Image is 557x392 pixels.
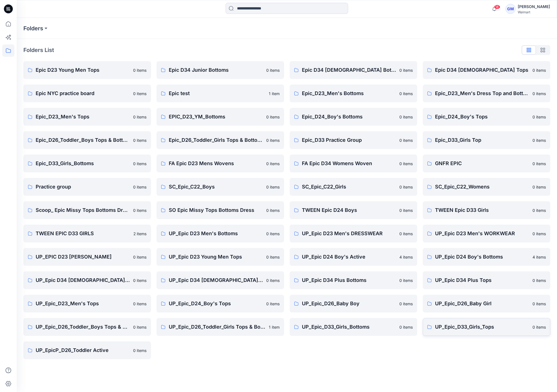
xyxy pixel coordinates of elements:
[494,5,500,9] span: 18
[399,137,413,143] p: 0 items
[36,136,130,144] p: Epic_D26_Toddler_Boys Tops & Bottoms
[435,90,529,97] p: Epic_D23_Men's Dress Top and Bottoms
[423,201,550,219] a: TWEEN Epic D33 Girls0 items
[302,66,396,74] p: Epic D34 [DEMOGRAPHIC_DATA] Bottoms
[169,300,263,307] p: UP_Epic_D24_Boy's Tops
[157,61,284,79] a: Epic D34 Junior Bottoms0 items
[36,253,130,261] p: UP_EPIC D23 [PERSON_NAME]
[36,160,130,167] p: Epic_D33_Girls_Bottoms
[36,90,130,97] p: Epic NYC practice board
[435,183,529,191] p: SC_Epic_C22_Womens
[169,136,263,144] p: Epic_D26_Toddler_Girls Tops & Bottoms
[423,85,550,102] a: Epic_D23_Men's Dress Top and Bottoms0 items
[423,248,550,266] a: UP_Epic D24 Boy's Bottoms4 items
[133,184,146,190] p: 0 items
[169,66,263,74] p: Epic D34 Junior Bottoms
[302,230,396,237] p: UP_Epic D23 Men's DRESSWEAR
[23,85,151,102] a: Epic NYC practice board0 items
[399,91,413,96] p: 0 items
[532,231,546,237] p: 0 items
[302,90,396,97] p: Epic_D23_Men's Bottoms
[290,108,417,126] a: Epic_D24_Boy's Bottoms0 items
[269,91,280,96] p: 1 item
[290,318,417,336] a: UP_Epic_D33_Girls_Bottoms0 items
[36,323,130,331] p: UP_Epic_D26_Toddler_Boys Tops & Bottoms
[399,161,413,167] p: 0 items
[23,341,151,359] a: UP_EpicP_D26_Toddler Active0 items
[423,178,550,196] a: SC_Epic_C22_Womens0 items
[157,248,284,266] a: UP_Epic D23 Young Men Tops0 items
[36,66,130,74] p: Epic D23 Young Men Tops
[290,85,417,102] a: Epic_D23_Men's Bottoms0 items
[532,161,546,167] p: 0 items
[266,277,280,283] p: 0 items
[169,276,263,284] p: UP_Epic D34 [DEMOGRAPHIC_DATA] Top
[399,207,413,213] p: 0 items
[290,225,417,242] a: UP_Epic D23 Men's DRESSWEAR0 items
[435,323,529,331] p: UP_Epic_D33_Girls_Tops
[169,230,263,237] p: UP_Epic D23 Men's Bottoms
[23,248,151,266] a: UP_EPIC D23 [PERSON_NAME]0 items
[435,160,529,167] p: GNFR EPIC
[532,254,546,260] p: 4 items
[23,201,151,219] a: Scoop_ Epic Missy Tops Bottoms Dress0 items
[133,324,146,330] p: 0 items
[133,348,146,353] p: 0 items
[399,324,413,330] p: 0 items
[302,113,396,121] p: Epic_D24_Boy's Bottoms
[157,155,284,172] a: FA Epic D23 Mens Wovens0 items
[532,137,546,143] p: 0 items
[36,183,130,191] p: Practice group
[133,301,146,307] p: 0 items
[302,323,396,331] p: UP_Epic_D33_Girls_Bottoms
[435,230,529,237] p: UP_Epic D23 Men's WORKWEAR
[157,271,284,289] a: UP_Epic D34 [DEMOGRAPHIC_DATA] Top0 items
[23,178,151,196] a: Practice group0 items
[133,231,146,237] p: 2 items
[423,271,550,289] a: UP_Epic D34 Plus Tops0 items
[435,66,529,74] p: Epic D34 [DEMOGRAPHIC_DATA] Tops
[423,318,550,336] a: UP_Epic_D33_Girls_Tops0 items
[133,114,146,120] p: 0 items
[302,300,396,307] p: UP_Epic_D26_Baby Boy
[133,277,146,283] p: 0 items
[399,231,413,237] p: 0 items
[532,114,546,120] p: 0 items
[399,277,413,283] p: 0 items
[435,276,529,284] p: UP_Epic D34 Plus Tops
[399,184,413,190] p: 0 items
[532,301,546,307] p: 0 items
[23,24,43,32] a: Folders
[302,160,396,167] p: FA Epic D34 Womens Woven
[36,206,130,214] p: Scoop_ Epic Missy Tops Bottoms Dress
[269,324,280,330] p: 1 item
[399,301,413,307] p: 0 items
[157,295,284,312] a: UP_Epic_D24_Boy's Tops0 items
[423,295,550,312] a: UP_Epic_D26_Baby Girl0 items
[169,113,263,121] p: EPIC_D23_YM_Bottoms
[399,254,413,260] p: 4 items
[290,61,417,79] a: Epic D34 [DEMOGRAPHIC_DATA] Bottoms0 items
[435,113,529,121] p: Epic_D24_Boy's Tops
[266,184,280,190] p: 0 items
[266,67,280,73] p: 0 items
[423,155,550,172] a: GNFR EPIC0 items
[290,201,417,219] a: TWEEN Epic D24 Boys0 items
[169,206,263,214] p: SO Epic Missy Tops Bottoms Dress
[169,253,263,261] p: UP_Epic D23 Young Men Tops
[266,254,280,260] p: 0 items
[423,61,550,79] a: Epic D34 [DEMOGRAPHIC_DATA] Tops0 items
[23,108,151,126] a: Epic_D23_Men's Tops0 items
[302,183,396,191] p: SC_Epic_C22_Girls
[423,131,550,149] a: Epic_D33_Girls Top0 items
[169,183,263,191] p: SC_Epic_C22_Boys
[23,295,151,312] a: UP_Epic_D23_Men's Tops0 items
[157,85,284,102] a: Epic test1 item
[532,277,546,283] p: 0 items
[23,61,151,79] a: Epic D23 Young Men Tops0 items
[435,206,529,214] p: TWEEN Epic D33 Girls
[169,323,265,331] p: UP_Epic_D26_Toddler_Girls Tops & Bottoms
[290,178,417,196] a: SC_Epic_C22_Girls0 items
[23,225,151,242] a: TWEEN EPIC D33 GIRLS2 items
